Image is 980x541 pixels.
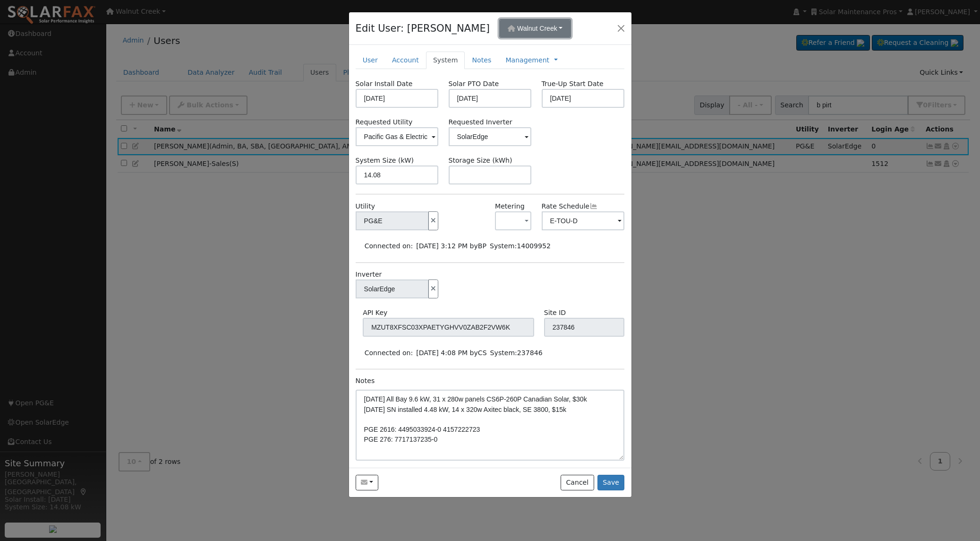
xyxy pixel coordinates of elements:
td: System: [488,240,552,253]
span: Walnut Creek [517,25,557,32]
td: Connected on: [363,240,415,253]
label: Solar Install Date [356,79,413,89]
button: Disconnect Utility [428,211,439,230]
button: Disconnect Solar [428,279,439,298]
button: Cancel [561,475,594,491]
label: Inverter [356,270,382,279]
label: Metering [495,201,525,211]
label: Site ID [544,308,566,318]
label: Requested Inverter [449,117,532,127]
span: Christian Short [478,349,487,357]
label: Storage Size (kWh) [449,156,512,166]
label: Utility [356,201,375,211]
input: Select an Inverter [449,127,532,146]
td: [DATE] 4:08 PM by [415,346,488,359]
span: 14009952 [517,242,551,250]
input: SolarEdge [356,279,429,298]
td: Connected on: [363,346,415,359]
label: API Key [363,308,387,318]
button: Walnut Creek [499,19,571,38]
label: System Size (kW) [356,156,414,166]
button: brad@solardatapros.com [356,475,379,491]
a: Management [505,55,549,65]
span: 237846 [517,349,543,357]
label: Requested Utility [356,117,439,127]
a: Account [385,52,426,69]
label: Notes [356,376,375,386]
td: System: [488,346,544,359]
a: Notes [465,52,498,69]
input: Select a Utility [356,127,439,146]
td: [DATE] 3:12 PM by [415,240,488,253]
input: PG&E [356,211,429,230]
label: H2ETOUDN [542,201,598,211]
h4: Edit User: [PERSON_NAME] [356,21,490,36]
button: Save [597,475,625,491]
label: Solar PTO Date [449,79,499,89]
a: System [426,52,465,69]
span: Brad Pirtle [478,242,486,250]
label: True-Up Start Date [542,79,604,89]
a: User [356,52,385,69]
